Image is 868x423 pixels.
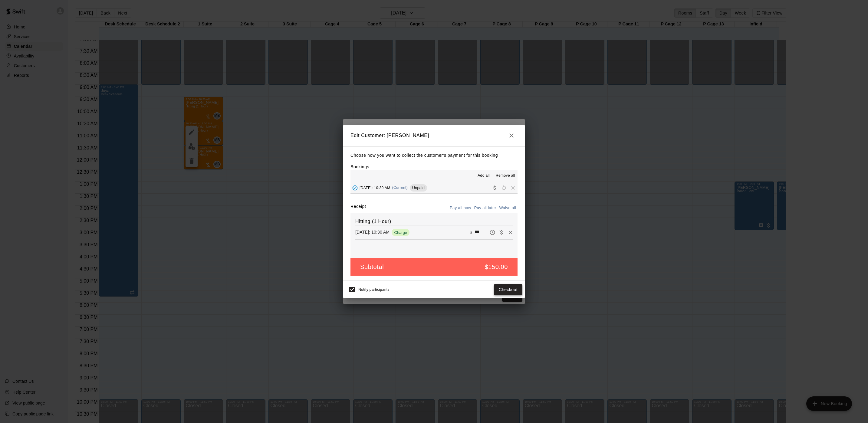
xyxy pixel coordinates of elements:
[360,263,384,271] h5: Subtotal
[494,284,522,295] button: Checkout
[488,229,497,234] span: Pay later
[474,171,493,181] button: Add all
[350,152,518,159] p: Choose how you want to collect the customer's payment for this booking
[485,263,508,271] h5: $150.00
[392,185,408,190] span: (Current)
[506,228,515,237] button: Remove
[358,288,390,292] span: Notify participants
[410,185,427,190] span: Unpaid
[473,203,498,213] button: Pay all later
[350,203,366,213] label: Receipt
[497,229,506,234] span: Waive payment
[343,125,525,146] h2: Edit Customer: [PERSON_NAME]
[496,173,515,179] span: Remove all
[350,182,518,193] button: Added - Collect Payment[DATE]: 10:30 AM(Current)UnpaidCollect paymentRescheduleRemove
[360,185,390,190] span: [DATE]: 10:30 AM
[470,229,472,235] p: $
[490,185,499,190] span: Collect payment
[499,185,508,190] span: Reschedule
[493,171,518,181] button: Remove all
[498,203,518,213] button: Waive all
[350,183,360,192] button: Added - Collect Payment
[355,218,513,225] h6: Hitting (1 Hour)
[350,164,369,169] label: Bookings
[355,229,390,235] p: [DATE]: 10:30 AM
[448,203,473,213] button: Pay all now
[392,230,409,235] span: Charge
[508,185,518,190] span: Remove
[478,173,490,179] span: Add all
